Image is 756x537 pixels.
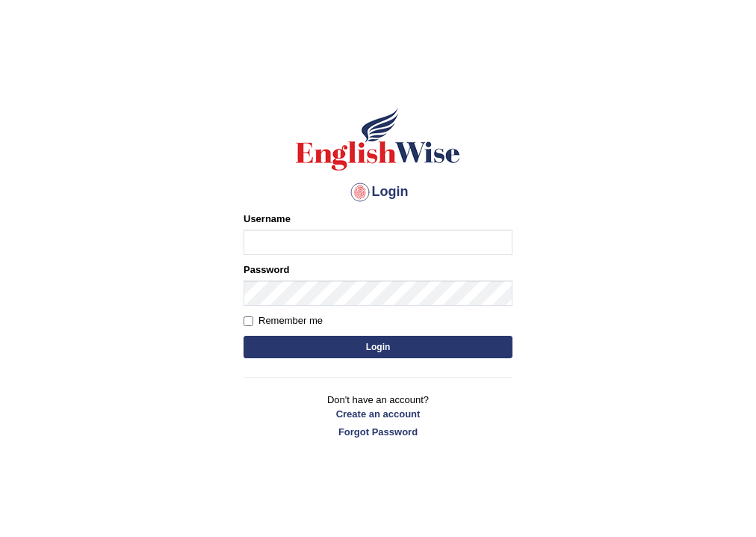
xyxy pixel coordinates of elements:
[293,105,463,173] img: Logo of English Wise sign in for intelligent practice with AI
[244,212,291,226] label: Username
[244,393,512,439] p: Don't have an account?
[244,263,289,277] label: Password
[244,425,512,439] a: Forgot Password
[244,180,512,204] h4: Login
[244,313,323,328] label: Remember me
[244,407,512,421] a: Create an account
[244,336,512,358] button: Login
[244,316,253,326] input: Remember me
